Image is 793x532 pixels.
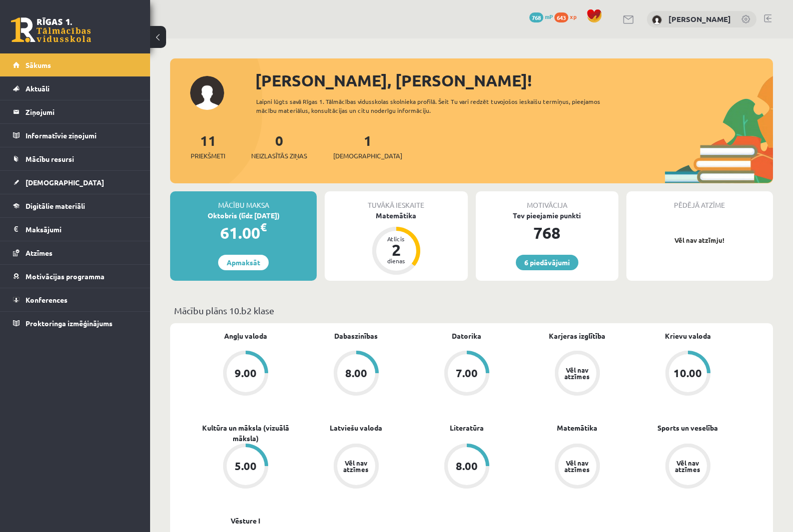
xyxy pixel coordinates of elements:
legend: Maksājumi [26,218,138,241]
span: mP [545,12,553,20]
a: Kultūra un māksla (vizuālā māksla) [190,423,301,444]
div: [PERSON_NAME], [PERSON_NAME]! [255,68,773,92]
span: Priekšmeti [191,151,225,161]
span: Proktoringa izmēģinājums [26,319,113,328]
div: dienas [381,258,411,264]
a: Informatīvie ziņojumi [13,124,138,147]
div: Vēl nav atzīmes [342,460,370,473]
a: 0Neizlasītās ziņas [251,131,307,161]
div: Matemātika [325,210,467,221]
span: Atzīmes [26,248,53,257]
a: Atzīmes [13,241,138,264]
a: Sports un veselība [657,423,718,433]
legend: Informatīvie ziņojumi [26,124,138,147]
span: Sākums [26,60,51,69]
div: Mācību maksa [170,191,317,210]
span: Neizlasītās ziņas [251,151,307,161]
div: Motivācija [476,191,618,210]
a: 7.00 [411,351,522,398]
a: Krievu valoda [665,331,711,341]
div: 10.00 [673,368,702,379]
a: 9.00 [190,351,301,398]
a: Motivācijas programma [13,265,138,288]
span: € [260,220,267,234]
a: 6 piedāvājumi [516,255,578,270]
div: Tuvākā ieskaite [325,191,467,210]
img: Deivids Gregors Zeile [652,15,662,25]
div: 61.00 [170,221,317,245]
a: Dabaszinības [334,331,378,341]
a: Literatūra [450,423,484,433]
p: Mācību plāns 10.b2 klase [174,304,769,317]
a: 10.00 [632,351,743,398]
a: Sākums [13,53,138,76]
div: Pēdējā atzīme [626,191,773,210]
div: 7.00 [456,368,478,379]
span: Mācību resursi [26,154,74,163]
span: 643 [554,12,568,22]
span: Aktuāli [26,84,50,93]
span: 768 [529,12,543,22]
div: 8.00 [456,461,478,472]
a: 768 mP [529,12,553,20]
a: Rīgas 1. Tālmācības vidusskola [11,17,91,42]
a: Vēl nav atzīmes [632,444,743,491]
a: Digitālie materiāli [13,194,138,217]
a: 643 xp [554,12,581,20]
a: Mācību resursi [13,147,138,170]
p: Vēl nav atzīmju! [631,235,768,245]
a: Matemātika Atlicis 2 dienas [325,210,467,276]
div: Tev pieejamie punkti [476,210,618,221]
div: Vēl nav atzīmes [563,367,591,380]
a: Karjeras izglītība [549,331,605,341]
div: Vēl nav atzīmes [674,460,702,473]
a: Proktoringa izmēģinājums [13,312,138,335]
legend: Ziņojumi [26,100,138,123]
div: 768 [476,221,618,245]
div: 5.00 [235,461,257,472]
a: Matemātika [557,423,597,433]
div: Vēl nav atzīmes [563,460,591,473]
a: Angļu valoda [224,331,267,341]
a: Apmaksāt [218,255,269,270]
a: 5.00 [190,444,301,491]
a: Konferences [13,288,138,311]
a: Aktuāli [13,77,138,100]
div: 9.00 [235,368,257,379]
a: Vēl nav atzīmes [522,351,632,398]
div: 8.00 [345,368,367,379]
a: Vēl nav atzīmes [301,444,411,491]
div: Laipni lūgts savā Rīgas 1. Tālmācības vidusskolas skolnieka profilā. Šeit Tu vari redzēt tuvojošo... [256,97,618,115]
a: [DEMOGRAPHIC_DATA] [13,171,138,194]
div: 2 [381,242,411,258]
a: 1[DEMOGRAPHIC_DATA] [333,131,402,161]
a: 8.00 [411,444,522,491]
a: 8.00 [301,351,411,398]
a: 11Priekšmeti [191,131,225,161]
div: Atlicis [381,236,411,242]
span: Konferences [26,295,68,304]
span: Motivācijas programma [26,272,105,281]
span: xp [570,12,576,20]
a: Maksājumi [13,218,138,241]
span: Digitālie materiāli [26,201,85,210]
div: Oktobris (līdz [DATE]) [170,210,317,221]
a: Vēsture I [231,516,260,526]
a: Latviešu valoda [330,423,382,433]
a: Ziņojumi [13,100,138,123]
a: [PERSON_NAME] [668,14,731,24]
a: Vēl nav atzīmes [522,444,632,491]
span: [DEMOGRAPHIC_DATA] [333,151,402,161]
a: Datorika [452,331,481,341]
span: [DEMOGRAPHIC_DATA] [26,178,104,187]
